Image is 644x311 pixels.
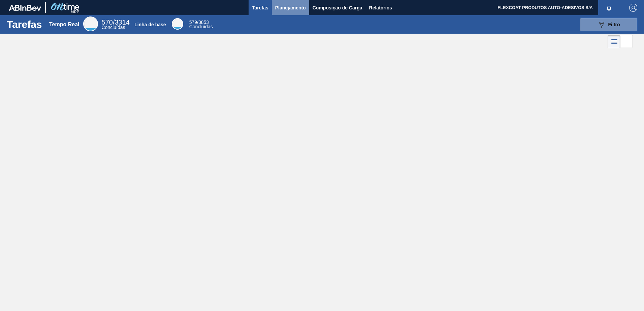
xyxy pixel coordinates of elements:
[598,3,620,12] button: Notificações
[83,16,98,31] div: Real Time
[9,5,41,11] img: TNhmsLtSVTkK8tSr43FrP2fwEKptu5GPRR3wAAAABJRU5ErkJggg==
[198,20,209,25] font: 3853
[102,19,113,26] span: 570
[620,35,633,48] div: Visão em Cards
[134,22,166,27] div: Linha de base
[102,20,130,30] div: Real Time
[7,21,42,28] h1: Tarefas
[172,18,183,30] div: Base Line
[608,22,620,27] span: Filtro
[580,18,637,31] button: Filtro
[189,20,213,29] div: Base Line
[275,4,306,12] span: Planejamento
[313,4,362,12] span: Composição de Carga
[369,4,392,12] span: Relatórios
[608,35,620,48] div: Visão em Lista
[189,24,213,29] span: Concluídas
[252,4,268,12] span: Tarefas
[49,22,79,28] div: Tempo Real
[189,20,197,25] span: 579
[629,4,637,12] img: Logout
[115,19,130,26] font: 3314
[189,20,209,25] span: /
[102,19,130,26] span: /
[102,25,125,30] span: Concluídas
